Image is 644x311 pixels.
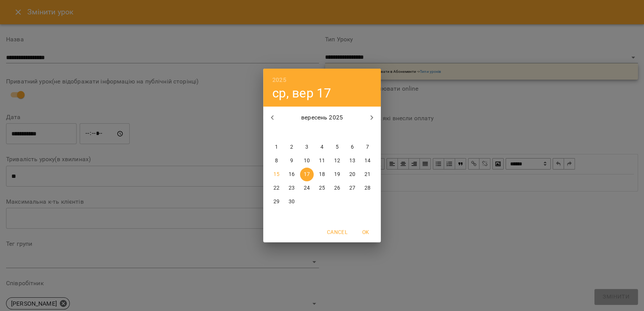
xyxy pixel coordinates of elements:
button: 17 [300,168,314,181]
p: 14 [364,157,371,165]
p: 22 [273,184,280,192]
button: 15 [270,168,283,181]
p: 23 [289,184,295,192]
button: OK [353,225,378,239]
p: 24 [304,184,310,192]
span: вт [285,129,298,137]
button: 20 [346,168,359,181]
span: пт [330,129,344,137]
button: 6 [346,140,359,154]
p: 8 [275,157,278,165]
span: нд [361,129,374,137]
p: 20 [349,171,355,178]
button: 3 [300,140,314,154]
p: 21 [364,171,371,178]
button: 21 [361,168,374,181]
button: 7 [361,140,374,154]
p: 10 [304,157,310,165]
button: 25 [315,181,329,195]
span: чт [315,129,329,137]
p: 2 [290,143,293,151]
p: 3 [305,143,308,151]
button: 16 [285,168,298,181]
button: 24 [300,181,314,195]
p: 1 [275,143,278,151]
p: вересень 2025 [281,113,363,122]
p: 15 [273,171,280,178]
span: пн [270,129,283,137]
button: ср, вер 17 [272,85,331,101]
span: OK [357,228,375,237]
button: 19 [330,168,344,181]
p: 12 [334,157,340,165]
p: 5 [336,143,339,151]
button: 10 [300,154,314,168]
button: 11 [315,154,329,168]
p: 4 [320,143,324,151]
button: 18 [315,168,329,181]
p: 29 [273,198,280,206]
p: 26 [334,184,340,192]
p: 7 [366,143,369,151]
p: 28 [364,184,371,192]
p: 19 [334,171,340,178]
p: 17 [304,171,310,178]
button: 28 [361,181,374,195]
button: 23 [285,181,298,195]
p: 9 [290,157,293,165]
button: 5 [330,140,344,154]
button: 29 [270,195,283,209]
p: 25 [319,184,325,192]
button: 12 [330,154,344,168]
button: 14 [361,154,374,168]
p: 27 [349,184,355,192]
p: 13 [349,157,355,165]
button: 27 [346,181,359,195]
p: 6 [351,143,354,151]
button: 30 [285,195,298,209]
button: 2025 [272,75,286,85]
button: 9 [285,154,298,168]
p: 18 [319,171,325,178]
button: 13 [346,154,359,168]
span: сб [346,129,359,137]
p: 16 [289,171,295,178]
button: 4 [315,140,329,154]
button: 2 [285,140,298,154]
button: Cancel [324,225,350,239]
button: 26 [330,181,344,195]
span: ср [300,129,314,137]
span: Cancel [327,228,347,237]
button: 22 [270,181,283,195]
button: 1 [270,140,283,154]
p: 11 [319,157,325,165]
button: 8 [270,154,283,168]
p: 30 [289,198,295,206]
